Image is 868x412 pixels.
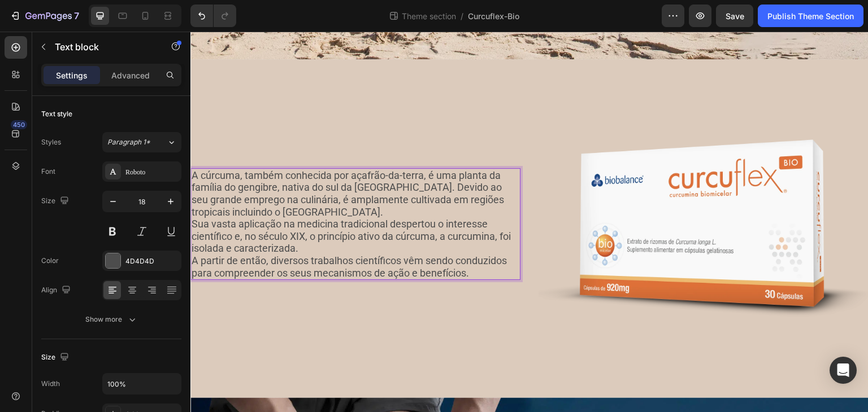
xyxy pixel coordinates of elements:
[461,10,463,22] span: /
[41,137,61,147] div: Styles
[74,9,79,23] p: 7
[56,69,88,81] p: Settings
[41,350,71,365] div: Size
[190,5,236,27] div: Undo/Redo
[107,137,150,147] span: Paragraph 1*
[41,256,59,266] div: Color
[190,32,868,412] iframe: Design area
[726,11,744,21] span: Save
[103,374,181,394] input: Auto
[830,357,857,384] div: Open Intercom Messenger
[400,10,458,22] span: Theme section
[5,5,84,27] button: 7
[85,314,138,325] div: Show more
[111,69,150,81] p: Advanced
[767,10,854,22] div: Publish Theme Section
[125,167,179,177] div: Roboto
[348,28,678,357] img: 503978755367109511-028549de-4b69-425a-9562-dfdf58e53ba5.webp
[468,10,519,22] span: Curcuflex-Bio
[102,132,181,152] button: Paragraph 1*
[41,166,55,177] div: Font
[41,194,71,209] div: Size
[41,109,72,119] div: Text style
[716,5,753,27] button: Save
[55,40,151,54] p: Text block
[41,379,60,389] div: Width
[41,309,181,330] button: Show more
[758,5,863,27] button: Publish Theme Section
[125,256,179,266] div: 4D4D4D
[11,120,27,129] div: 450
[41,283,73,298] div: Align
